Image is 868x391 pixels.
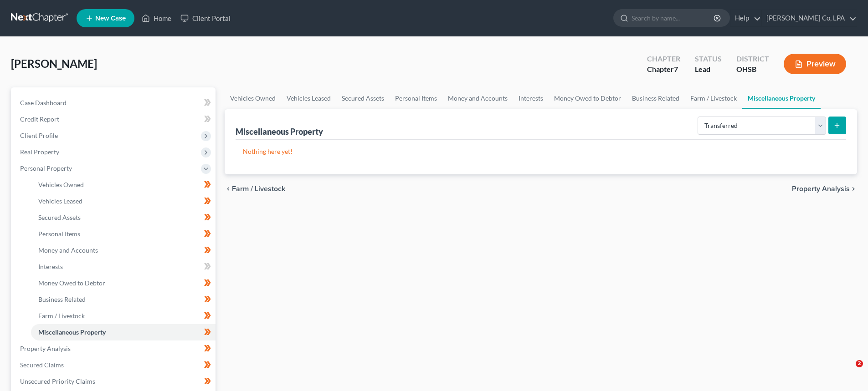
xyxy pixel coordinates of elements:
[31,193,216,209] a: Vehicles Leased
[685,87,742,109] a: Farm / Livestock
[390,87,442,109] a: Personal Items
[792,185,850,193] span: Property Analysis
[225,185,285,193] button: chevron_left Farm / Livestock
[647,54,680,64] div: Chapter
[31,242,216,259] a: Money and Accounts
[20,361,64,369] span: Secured Claims
[38,181,84,188] span: Vehicles Owned
[38,328,106,336] span: Miscellaneous Property
[549,87,627,109] a: Money Owed to Debtor
[850,185,857,193] i: chevron_right
[695,54,722,64] div: Status
[13,373,216,390] a: Unsecured Priority Claims
[225,185,232,193] i: chevron_left
[95,15,126,22] span: New Case
[20,115,59,123] span: Credit Report
[513,87,549,109] a: Interests
[20,99,67,107] span: Case Dashboard
[38,197,82,205] span: Vehicles Leased
[176,10,235,26] a: Client Portal
[236,126,323,137] div: Miscellaneous Property
[20,132,58,139] span: Client Profile
[13,111,216,127] a: Credit Report
[647,64,680,75] div: Chapter
[31,259,216,275] a: Interests
[632,10,715,26] input: Search by name...
[674,65,678,73] span: 7
[442,87,513,109] a: Money and Accounts
[38,230,80,238] span: Personal Items
[38,263,63,270] span: Interests
[38,312,85,320] span: Farm / Livestock
[31,177,216,193] a: Vehicles Owned
[31,324,216,340] a: Miscellaneous Property
[13,95,216,111] a: Case Dashboard
[736,54,769,64] div: District
[13,357,216,373] a: Secured Claims
[31,291,216,308] a: Business Related
[225,87,281,109] a: Vehicles Owned
[137,10,176,26] a: Home
[856,360,863,367] span: 2
[627,87,685,109] a: Business Related
[31,308,216,324] a: Farm / Livestock
[837,360,859,382] iframe: Intercom live chat
[762,10,857,26] a: [PERSON_NAME] Co, LPA
[695,64,722,75] div: Lead
[784,54,846,74] button: Preview
[736,64,769,75] div: OHSB
[20,164,72,172] span: Personal Property
[243,147,839,156] p: Nothing here yet!
[38,295,86,303] span: Business Related
[730,10,761,26] a: Help
[38,213,81,221] span: Secured Assets
[31,209,216,226] a: Secured Assets
[31,226,216,242] a: Personal Items
[38,279,105,287] span: Money Owed to Debtor
[742,87,821,109] a: Miscellaneous Property
[792,185,857,193] button: Property Analysis chevron_right
[336,87,390,109] a: Secured Assets
[20,345,71,352] span: Property Analysis
[31,275,216,291] a: Money Owed to Debtor
[11,57,97,70] span: [PERSON_NAME]
[20,148,59,156] span: Real Property
[13,340,216,357] a: Property Analysis
[232,185,285,193] span: Farm / Livestock
[38,246,98,254] span: Money and Accounts
[20,377,95,385] span: Unsecured Priority Claims
[281,87,336,109] a: Vehicles Leased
